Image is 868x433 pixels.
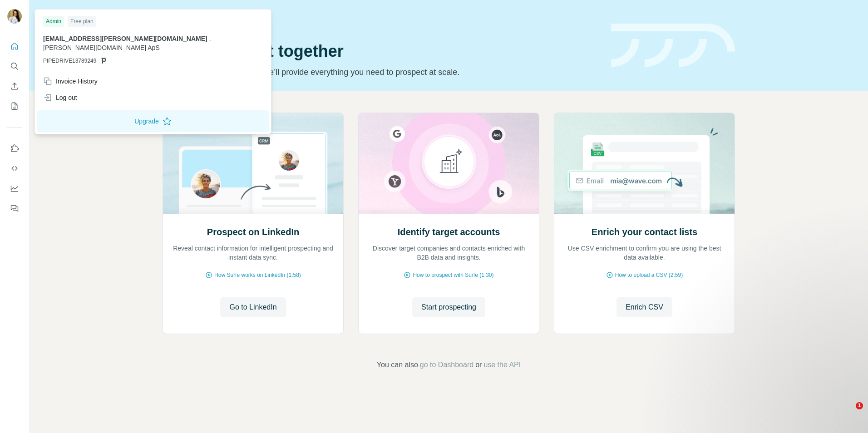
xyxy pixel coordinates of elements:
[43,57,96,65] span: PIPEDRIVE13789249
[207,226,299,238] h2: Prospect on LinkedIn
[412,297,485,317] button: Start prospecting
[229,302,276,313] span: Go to LinkedIn
[43,77,98,86] div: Invoice History
[209,35,211,42] span: .
[611,24,735,68] img: banner
[7,78,22,94] button: Enrich CSV
[368,244,530,262] p: Discover target companies and contacts enriched with B2B data and insights.
[7,9,22,24] img: Avatar
[7,98,22,114] button: My lists
[163,42,600,60] h1: Let’s prospect together
[483,359,521,370] button: use the API
[398,226,500,238] h2: Identify target accounts
[563,244,725,262] p: Use CSV enrichment to confirm you are using the best data available.
[7,38,22,54] button: Quick start
[43,93,77,102] div: Log out
[7,58,22,74] button: Search
[358,113,539,214] img: Identify target accounts
[220,297,286,317] button: Go to LinkedIn
[163,17,600,26] div: Quick start
[43,16,64,27] div: Admin
[7,180,22,197] button: Dashboard
[592,226,697,238] h2: Enrich your contact lists
[43,44,160,51] span: [PERSON_NAME][DOMAIN_NAME] ApS
[172,244,334,262] p: Reveal contact information for intelligent prospecting and instant data sync.
[856,402,863,409] span: 1
[420,359,473,370] button: go to Dashboard
[43,35,207,42] span: [EMAIL_ADDRESS][PERSON_NAME][DOMAIN_NAME]
[214,271,301,279] span: How Surfe works on LinkedIn (1:58)
[413,271,493,279] span: How to prospect with Surfe (1:30)
[7,160,22,177] button: Use Surfe API
[7,140,22,157] button: Use Surfe on LinkedIn
[163,66,600,79] p: Pick your starting point and we’ll provide everything you need to prospect at scale.
[7,200,22,216] button: Feedback
[837,402,859,424] iframe: Intercom live chat
[626,302,663,313] span: Enrich CSV
[615,271,683,279] span: How to upload a CSV (2:59)
[554,113,735,214] img: Enrich your contact lists
[68,16,96,27] div: Free plan
[475,359,482,370] span: or
[377,359,418,370] span: You can also
[37,110,269,132] button: Upgrade
[421,302,476,313] span: Start prospecting
[163,113,344,214] img: Prospect on LinkedIn
[616,297,672,317] button: Enrich CSV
